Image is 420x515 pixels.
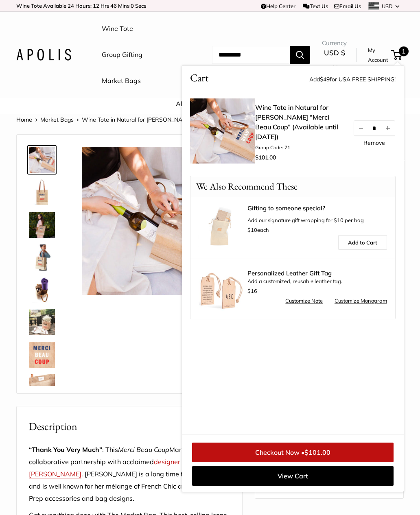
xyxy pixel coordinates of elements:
[247,270,387,296] div: Add a customized, reusable leather tag.
[192,466,394,486] a: View Cart
[309,76,396,83] span: Add for USA FREE SHIPPING!
[29,147,55,173] img: Wine Tote in Natural for Clare V. “Merci Beau Coup”
[190,70,208,86] span: Cart
[190,176,303,197] p: We Also Recommend These
[335,296,387,306] a: Customize Monogram
[290,46,310,64] button: Search
[304,448,330,456] span: $101.00
[102,23,133,35] a: Wine Tote
[255,144,345,151] li: Group Code: 71
[93,2,99,9] span: 12
[199,266,243,311] img: Luggage Tag
[29,179,55,205] img: Wine Tote in Natural for Clare V. “Merci Beau Coup”
[368,45,388,65] a: My Account
[247,270,387,277] span: Personalized Leather Gift Tag
[322,37,347,49] span: Currency
[101,2,109,9] span: Hrs
[82,147,230,295] img: Wine Tote in Natural for Clare V. “Merci Beau Coup”
[118,445,169,454] em: Merci Beau Coup
[381,121,395,135] button: Increase quantity by 1
[40,116,74,123] a: Market Bags
[255,154,276,161] span: $101.00
[102,75,141,87] a: Market Bags
[247,205,387,235] div: Add our signature gift wrapping for $10 per bag
[29,212,55,238] img: Wine Tote in Natural for Clare V. “Merci Beau Coup”
[29,419,230,434] h2: Description
[27,145,57,175] a: Wine Tote in Natural for Clare V. “Merci Beau Coup”
[261,3,295,9] a: Help Center
[16,114,208,125] nav: Breadcrumb
[102,49,142,61] a: Group Gifting
[29,458,180,478] a: designer [PERSON_NAME]
[324,48,345,57] span: USD $
[322,46,347,72] button: USD $
[247,227,269,233] span: each
[320,76,330,83] span: $49
[131,2,134,9] span: 0
[192,443,394,462] a: Checkout Now •$101.00
[27,275,57,305] a: Wine Tote in Natural for Clare V. “Merci Beau Coup”
[27,340,57,369] a: Wine Tote in Natural for Clare V. “Merci Beau Coup”
[368,124,381,131] input: Quantity
[176,100,184,108] a: All
[27,243,57,272] a: Wine Tote in Natural for Clare V. “Merci Beau Coup”
[16,116,32,123] a: Home
[247,288,257,294] span: $16
[303,3,328,9] a: Text Us
[338,235,387,250] a: Add to Cart
[118,2,129,9] span: Mins
[199,205,243,250] img: Apolis Signature Gift Wrapping
[29,309,55,335] img: Wine Tote in Natural for Clare V. “Merci Beau Coup”
[29,342,55,368] img: Wine Tote in Natural for Clare V. “Merci Beau Coup”
[392,50,402,60] a: 1
[29,374,55,400] img: description_Inner pocket good for daily drivers.
[212,46,290,64] input: Search...
[285,296,323,306] a: Customize Note
[110,2,117,9] span: 46
[247,227,257,233] span: $10
[363,140,385,146] a: Remove
[399,46,409,56] span: 1
[29,277,55,303] img: Wine Tote in Natural for Clare V. “Merci Beau Coup”
[29,244,55,271] img: Wine Tote in Natural for Clare V. “Merci Beau Coup”
[255,103,345,142] a: Wine Tote in Natural for [PERSON_NAME] “Merci Beau Coup” (Available until [DATE])
[16,49,71,61] img: Apolis
[247,205,387,212] a: Gifting to someone special?
[382,3,393,9] span: USD
[27,373,57,402] a: description_Inner pocket good for daily drivers.
[354,121,368,135] button: Decrease quantity by 1
[27,178,57,207] a: Wine Tote in Natural for Clare V. “Merci Beau Coup”
[29,445,102,454] strong: “Thank You Very Much”
[334,3,361,9] a: Email Us
[82,116,208,123] span: Wine Tote in Natural for [PERSON_NAME] “Me...
[29,444,230,505] p: : This Market Bag is a collaborative partnership with acclaimed . [PERSON_NAME] is a long time fr...
[27,308,57,337] a: Wine Tote in Natural for Clare V. “Merci Beau Coup”
[135,2,146,9] span: Secs
[27,210,57,240] a: Wine Tote in Natural for Clare V. “Merci Beau Coup”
